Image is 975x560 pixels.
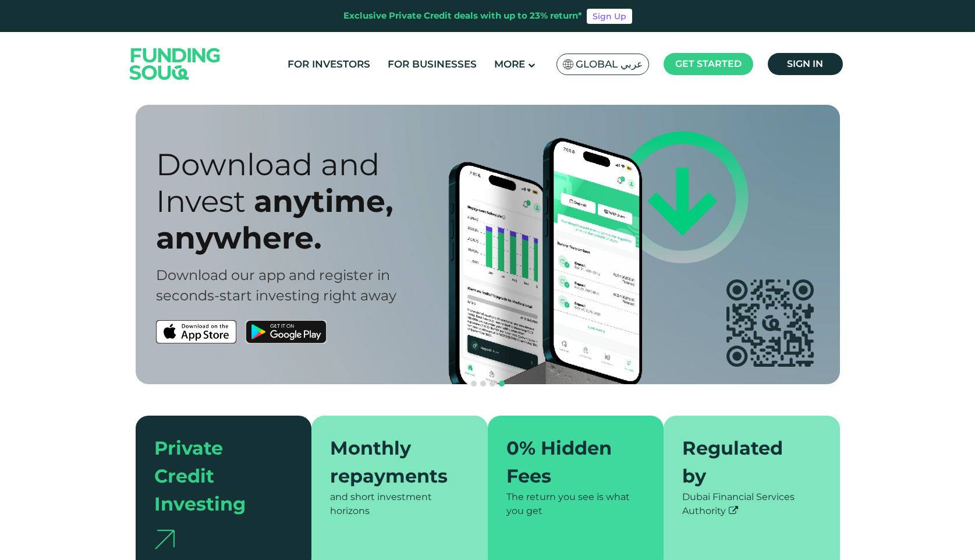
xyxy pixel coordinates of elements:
span: Invest [156,183,246,219]
div: Private Credit Investing [154,434,279,518]
img: Logo [118,34,232,93]
div: 0% Hidden Fees [506,434,632,490]
span: Get started [675,58,742,69]
div: Download our app and register in [156,265,508,285]
div: Regulated by [682,434,807,490]
div: Exclusive Private Credit deals with up to 23% return* [343,9,582,23]
div: seconds-start investing right away [156,285,508,306]
img: app QR code [726,279,814,367]
a: For Investors [285,55,373,74]
img: Google Play [246,320,327,343]
span: Sign in [787,58,823,69]
a: For Businesses [385,55,480,74]
button: navigation [469,379,478,388]
span: Global عربي [576,58,643,71]
img: SA Flag [563,59,573,69]
span: More [494,58,525,70]
div: Monthly repayments [330,434,455,490]
img: App Store [156,320,237,343]
div: and short investment horizons [330,490,469,518]
button: navigation [478,379,488,388]
button: navigation [497,379,506,388]
div: Download and [156,146,508,183]
a: Sign in [768,53,843,75]
div: Dubai Financial Services Authority [682,490,821,518]
div: anywhere. [156,219,508,256]
img: arrow [154,530,175,549]
button: navigation [488,379,497,388]
div: The return you see is what you get [506,490,646,518]
span: anytime, [254,183,393,219]
a: Sign Up [587,9,632,24]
